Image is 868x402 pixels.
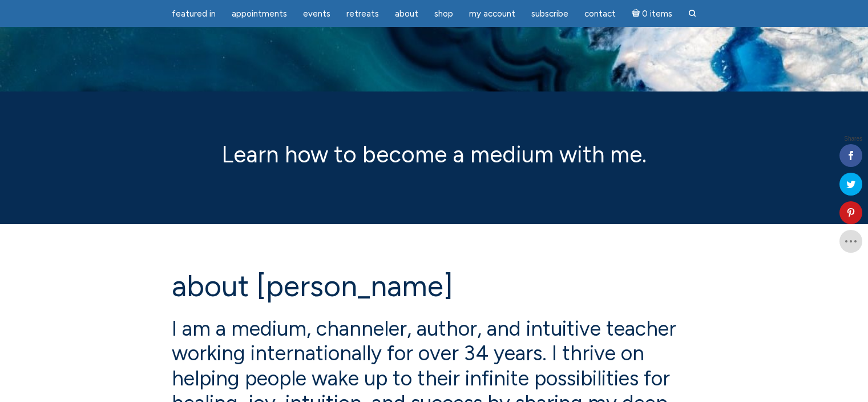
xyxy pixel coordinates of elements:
[578,3,623,25] a: Contact
[388,3,425,25] a: About
[427,3,460,25] a: Shop
[632,9,643,19] i: Cart
[434,9,453,19] span: Shop
[625,2,680,25] a: Cart0 items
[296,3,337,25] a: Events
[844,136,862,142] span: Shares
[165,3,223,25] a: featured in
[232,9,287,19] span: Appointments
[303,9,330,19] span: Events
[642,10,672,18] span: 0 items
[462,3,522,25] a: My Account
[340,3,386,25] a: Retreats
[524,3,575,25] a: Subscribe
[584,9,616,19] span: Contact
[346,9,379,19] span: Retreats
[531,9,568,19] span: Subscribe
[172,137,697,172] p: Learn how to become a medium with me.
[395,9,418,19] span: About
[225,3,294,25] a: Appointments
[172,9,216,19] span: featured in
[469,9,515,19] span: My Account
[172,270,697,303] h1: About [PERSON_NAME]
